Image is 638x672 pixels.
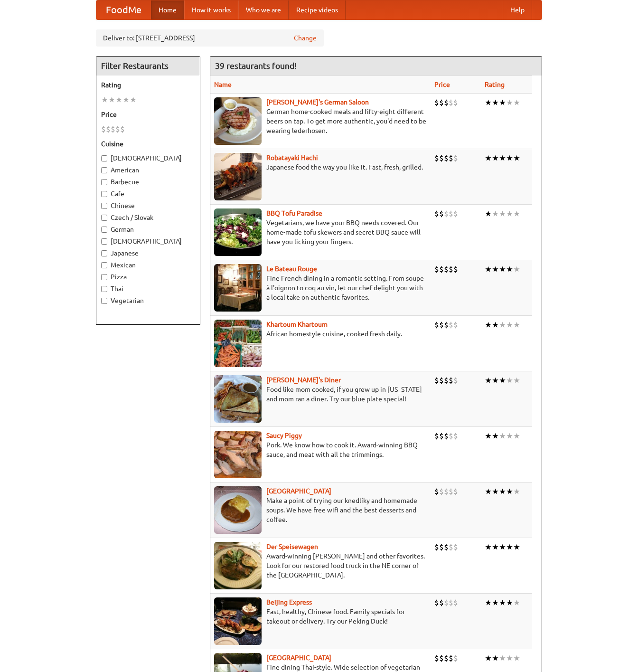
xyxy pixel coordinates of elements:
li: ★ [492,264,499,274]
label: Pizza [101,272,195,282]
li: ★ [115,95,122,105]
li: ★ [492,208,499,219]
li: $ [449,320,453,330]
li: $ [434,153,439,163]
li: ★ [506,97,513,108]
input: [DEMOGRAPHIC_DATA] [101,238,107,245]
li: $ [434,375,439,386]
li: $ [453,153,458,163]
b: Der Speisewagen [266,543,318,550]
input: Vegetarian [101,298,107,304]
li: $ [439,208,444,219]
a: Beijing Express [266,598,312,606]
p: African homestyle cuisine, cooked fresh daily. [214,329,427,339]
li: $ [439,431,444,441]
li: $ [453,542,458,552]
a: [PERSON_NAME]'s German Saloon [266,98,369,106]
li: $ [444,653,449,663]
a: Home [151,0,184,19]
p: Japanese food the way you like it. Fast, fresh, grilled. [214,162,427,172]
img: khartoum.jpg [214,320,262,367]
li: ★ [513,542,520,552]
a: FoodMe [96,0,151,19]
li: ★ [499,264,506,274]
input: Barbecue [101,179,107,185]
li: ★ [499,486,506,497]
li: ★ [485,431,492,441]
li: $ [101,124,106,134]
li: $ [453,264,458,274]
img: tofuparadise.jpg [214,208,262,256]
li: $ [449,375,453,386]
h5: Price [101,110,195,119]
p: Food like mom cooked, if you grew up in [US_STATE] and mom ran a diner. Try our blue plate special! [214,385,427,404]
li: ★ [492,153,499,163]
h5: Rating [101,80,195,90]
li: ★ [101,95,108,105]
label: Thai [101,284,195,293]
img: sallys.jpg [214,375,262,423]
label: Cafe [101,189,195,199]
input: Mexican [101,262,107,268]
li: ★ [513,264,520,274]
li: $ [449,153,453,163]
li: ★ [506,597,513,608]
li: $ [434,597,439,608]
a: Name [214,81,232,88]
li: $ [453,597,458,608]
li: $ [434,486,439,497]
li: $ [439,597,444,608]
li: $ [444,486,449,497]
li: ★ [492,597,499,608]
a: [GEOGRAPHIC_DATA] [266,654,331,662]
li: $ [453,375,458,386]
li: $ [434,97,439,108]
li: ★ [499,653,506,663]
a: How it works [184,0,238,19]
input: German [101,227,107,233]
li: $ [444,153,449,163]
li: ★ [513,320,520,330]
ng-pluralize: 39 restaurants found! [215,61,297,70]
li: $ [449,653,453,663]
img: speisewagen.jpg [214,542,262,589]
li: ★ [499,320,506,330]
label: Czech / Slovak [101,213,195,222]
li: ★ [513,653,520,663]
li: ★ [499,431,506,441]
li: ★ [485,597,492,608]
li: ★ [492,320,499,330]
label: [DEMOGRAPHIC_DATA] [101,237,195,246]
li: ★ [506,375,513,386]
label: German [101,225,195,234]
p: Vegetarians, we have your BBQ needs covered. Our home-made tofu skewers and secret BBQ sauce will... [214,218,427,246]
b: [PERSON_NAME]'s Diner [266,376,341,384]
input: Pizza [101,274,107,280]
b: BBQ Tofu Paradise [266,209,322,217]
li: $ [444,264,449,274]
li: ★ [485,653,492,663]
li: ★ [492,431,499,441]
li: ★ [513,208,520,219]
img: saucy.jpg [214,431,262,478]
li: $ [439,264,444,274]
li: ★ [485,486,492,497]
img: esthers.jpg [214,97,262,145]
a: Price [434,81,450,88]
a: Khartoum Khartoum [266,321,328,328]
li: ★ [499,97,506,108]
input: Japanese [101,250,107,256]
li: $ [444,542,449,552]
li: ★ [499,375,506,386]
label: Vegetarian [101,296,195,305]
li: ★ [108,95,115,105]
li: $ [449,597,453,608]
li: ★ [506,486,513,497]
img: bateaurouge.jpg [214,264,262,312]
p: Award-winning [PERSON_NAME] and other favorites. Look for our restored food truck in the NE corne... [214,551,427,580]
input: [DEMOGRAPHIC_DATA] [101,155,107,161]
a: Robatayaki Hachi [266,154,318,161]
